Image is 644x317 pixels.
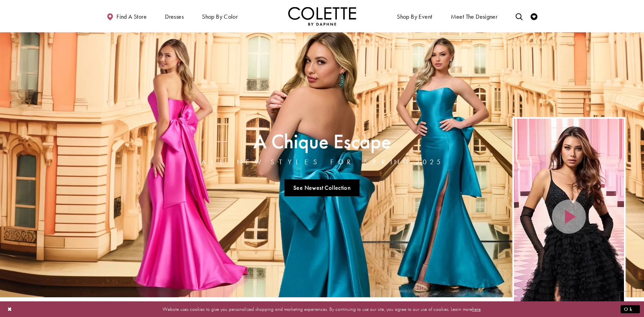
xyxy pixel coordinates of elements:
[514,7,524,26] a: Toggle search
[49,304,595,314] p: Website uses cookies to give you personalized shopping and marketing experiences. By continuing t...
[451,13,498,20] span: Meet the designer
[529,7,539,26] a: Check Wishlist
[163,7,185,26] span: Dresses
[288,7,356,26] a: Visit Home Page
[105,7,148,26] a: Find a store
[472,305,481,312] a: here
[165,13,184,20] span: Dresses
[395,7,434,26] span: Shop By Event
[199,177,445,199] ul: Slider Links
[397,13,432,20] span: Shop By Event
[200,7,239,26] span: Shop by color
[4,303,16,315] button: Close Dialog
[449,7,499,26] a: Meet the designer
[202,13,238,20] span: Shop by color
[621,305,640,313] button: Submit Dialog
[288,7,356,26] img: Colette by Daphne
[284,179,360,196] a: See Newest Collection A Chique Escape All New Styles For Spring 2025
[116,13,147,20] span: Find a store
